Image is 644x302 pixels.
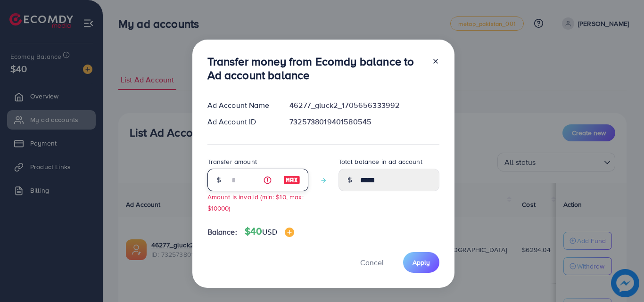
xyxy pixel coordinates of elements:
[200,100,282,111] div: Ad Account Name
[207,192,304,212] small: Amount is invalid (min: $10, max: $10000)
[339,157,422,166] label: Total balance in ad account
[283,174,300,186] img: image
[207,227,237,237] span: Balance:
[360,257,384,268] span: Cancel
[413,258,430,267] span: Apply
[282,100,446,111] div: 46277_gluck2_1705656333992
[285,228,294,237] img: image
[282,116,446,127] div: 7325738019401580545
[348,252,396,272] button: Cancel
[403,252,439,272] button: Apply
[245,226,294,237] h4: $40
[262,227,277,237] span: USD
[200,116,282,127] div: Ad Account ID
[207,157,257,166] label: Transfer amount
[207,55,424,82] h3: Transfer money from Ecomdy balance to Ad account balance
